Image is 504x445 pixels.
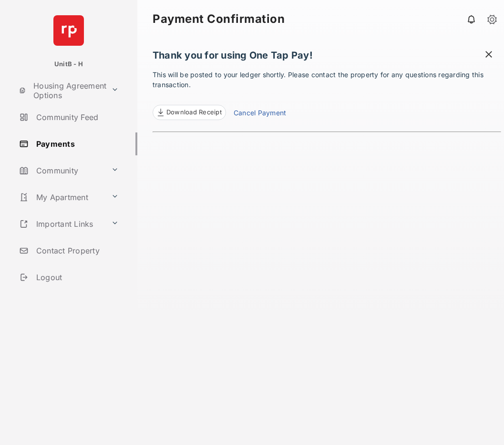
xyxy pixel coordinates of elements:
[153,50,501,66] h1: Thank you for using One Tap Pay!
[15,266,137,289] a: Logout
[15,79,107,102] a: Housing Agreement Options
[153,13,285,25] strong: Payment Confirmation
[153,105,226,120] a: Download Receipt
[234,108,286,120] a: Cancel Payment
[53,15,84,46] img: svg+xml;base64,PHN2ZyB4bWxucz0iaHR0cDovL3d3dy53My5vcmcvMjAwMC9zdmciIHdpZHRoPSI2NCIgaGVpZ2h0PSI2NC...
[15,186,107,209] a: My Apartment
[15,132,137,155] a: Payments
[15,239,137,262] a: Contact Property
[153,70,501,120] p: This will be posted to your ledger shortly. Please contact the property for any questions regardi...
[54,60,83,69] p: UnitB - H
[166,108,222,117] span: Download Receipt
[15,159,107,182] a: Community
[15,212,107,235] a: Important Links
[15,106,137,129] a: Community Feed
